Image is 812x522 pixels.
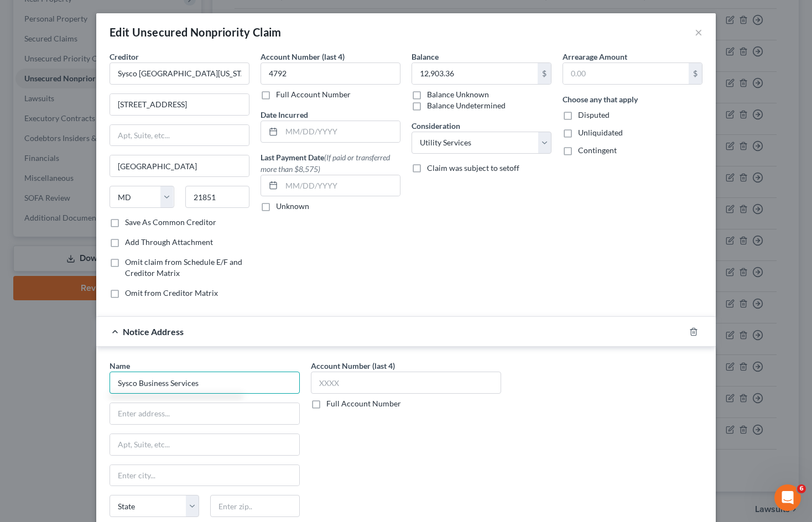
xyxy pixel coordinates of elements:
label: Unknown [276,201,309,212]
input: Enter city... [110,465,299,486]
iframe: Intercom live chat [774,484,801,511]
input: Enter zip.. [210,495,300,517]
span: Creditor [110,52,139,61]
input: Enter address... [110,94,249,115]
label: Account Number (last 4) [311,360,395,372]
input: Apt, Suite, etc... [110,125,249,146]
label: Arrearage Amount [563,51,627,62]
label: Choose any that apply [563,93,638,105]
label: Balance Undetermined [427,100,506,111]
label: Consideration [412,120,460,132]
span: Disputed [578,110,610,119]
label: Save As Common Creditor [125,217,216,228]
span: Notice Address [123,326,184,337]
input: XXXX [311,372,501,394]
input: MM/DD/YYYY [282,121,400,142]
label: Balance [412,51,439,62]
span: 6 [797,484,806,493]
span: Unliquidated [578,128,623,137]
div: Edit Unsecured Nonpriority Claim [110,24,282,40]
span: Name [110,361,130,370]
label: Last Payment Date [261,152,400,175]
input: Enter address... [110,403,299,424]
span: Claim was subject to setoff [427,163,519,173]
button: × [695,25,702,39]
label: Full Account Number [276,89,351,100]
input: Apt, Suite, etc... [110,434,299,455]
label: Date Incurred [261,109,308,121]
input: Search by name... [110,372,300,394]
div: $ [689,63,702,84]
label: Add Through Attachment [125,237,213,248]
div: $ [538,63,551,84]
label: Balance Unknown [427,89,489,100]
input: 0.00 [563,63,689,84]
span: Contingent [578,145,617,155]
input: MM/DD/YYYY [282,175,400,196]
input: Enter city... [110,155,249,176]
label: Full Account Number [326,398,401,409]
label: Account Number (last 4) [261,51,345,62]
span: Omit claim from Schedule E/F and Creditor Matrix [125,257,242,278]
input: XXXX [261,62,400,85]
span: Omit from Creditor Matrix [125,288,218,297]
input: Enter zip... [185,186,250,208]
input: Search creditor by name... [110,62,249,85]
span: (If paid or transferred more than $8,575) [261,153,390,174]
input: 0.00 [412,63,538,84]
